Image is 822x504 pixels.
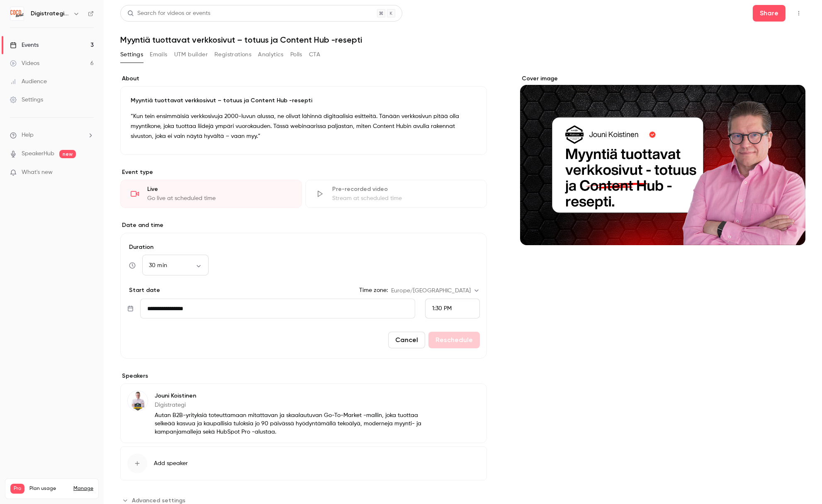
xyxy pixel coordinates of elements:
label: Speakers [120,372,487,380]
p: Event type [120,168,487,176]
div: From [425,299,480,318]
button: CTA [309,48,320,61]
div: Pre-recorded videoStream at scheduled time [305,180,487,208]
a: Manage [73,485,93,492]
section: Cover image [520,75,805,245]
div: Stream at scheduled time [332,194,477,203]
span: Plan usage [29,485,68,492]
button: Share [753,5,786,22]
span: 1:30 PM [432,306,452,311]
p: Autan B2B-yrityksiä toteuttamaan mitattavan ja skaalautuvan Go-To-Market -mallin, joka tuottaa se... [155,411,433,436]
label: About [120,75,487,83]
div: Search for videos or events [127,9,210,18]
p: Digistrategi [155,401,433,409]
p: Start date [127,286,160,294]
div: Pre-recorded video [332,185,477,193]
h1: Myyntiä tuottavat verkkosivut – totuus ja Content Hub -resepti [120,35,805,45]
h6: Digistrategi [PERSON_NAME] [31,10,70,18]
p: Jouni Koistinen [155,392,433,400]
span: Help [22,131,34,140]
button: Emails [150,48,167,61]
span: Add speaker [154,459,188,468]
li: help-dropdown-opener [10,131,94,140]
button: Registrations [214,48,251,61]
div: Live [147,185,292,193]
p: “Kun tein ensimmäisiä verkkosivuja 2000-luvun alussa, ne olivat lähinnä digitaalisia esitteitä. T... [131,111,477,141]
label: Duration [127,243,480,251]
button: Cancel [388,332,425,348]
button: Analytics [258,48,284,61]
div: Videos [10,59,39,68]
button: UTM builder [174,48,208,61]
button: Polls [290,48,302,61]
div: Jouni KoistinenJouni KoistinenDigistrategiAutan B2B-yrityksiä toteuttamaan mitattavan ja skaalaut... [120,383,487,443]
div: Events [10,41,39,49]
img: Jouni Koistinen [128,391,148,411]
div: Europe/[GEOGRAPHIC_DATA] [391,287,480,295]
span: Pro [10,484,24,494]
button: Settings [120,48,143,61]
button: Add speaker [120,446,487,480]
iframe: Noticeable Trigger [84,169,94,176]
a: SpeakerHub [22,150,54,158]
div: 30 min [142,261,209,270]
div: Go live at scheduled time [147,194,292,203]
label: Date and time [120,221,487,229]
div: Settings [10,96,43,104]
span: What's new [22,168,53,177]
div: Audience [10,77,47,86]
span: new [59,150,76,158]
label: Time zone: [359,286,388,294]
label: Cover image [520,75,805,83]
p: Myyntiä tuottavat verkkosivut – totuus ja Content Hub -resepti [131,96,477,105]
div: LiveGo live at scheduled time [120,180,302,208]
img: Digistrategi Jouni Koistinen [10,7,24,20]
